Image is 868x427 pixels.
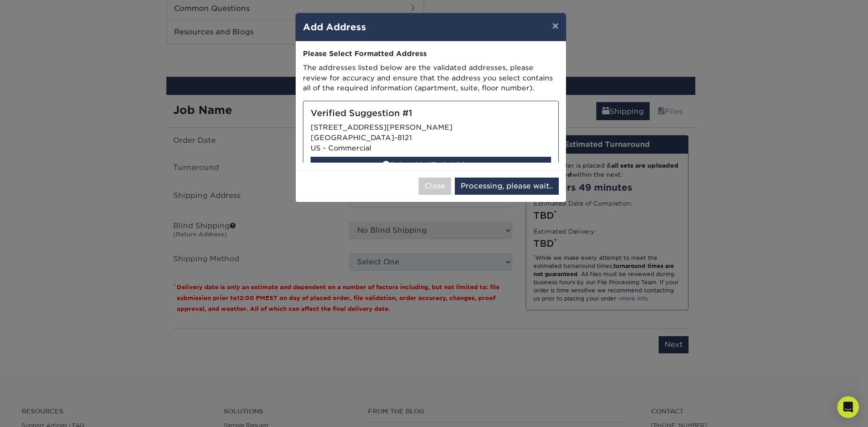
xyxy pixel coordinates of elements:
[545,13,566,38] button: ×
[311,108,551,119] h5: Verified Suggestion #1
[303,101,559,182] div: [STREET_ADDRESS][PERSON_NAME] [GEOGRAPHIC_DATA]-8121 US - Commercial
[303,49,559,59] div: Please Select Formatted Address
[455,178,559,195] button: Processing, please wait..
[303,63,559,94] p: The addresses listed below are the validated addresses, please review for accuracy and ensure tha...
[419,178,451,195] button: Close
[837,396,859,418] div: Open Intercom Messenger
[311,157,551,174] div: Select Verified Address
[303,20,559,34] h4: Add Address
